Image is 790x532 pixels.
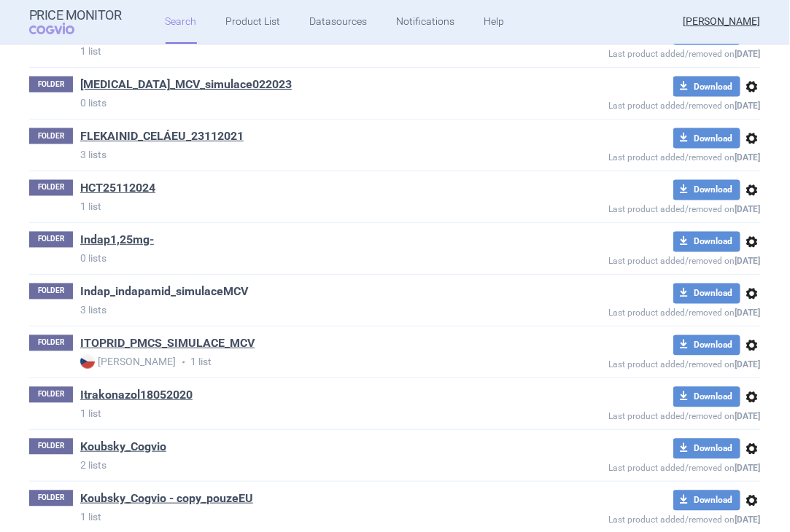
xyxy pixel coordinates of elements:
[29,232,73,248] p: FOLDER
[673,283,740,304] button: Download
[80,509,541,524] p: 1 list
[541,97,761,111] p: Last product added/removed on
[80,335,255,351] a: ITOPRID_PMCS_SIMULACE_MCV
[80,147,541,162] p: 3 lists
[80,77,292,95] h1: Famotidine_MCV_simulace022023
[80,439,166,455] a: Koubsky_Cogvio
[673,335,740,356] button: Download
[541,149,761,163] p: Last product added/removed on
[80,490,253,509] h1: Koubsky_Cogvio - copy_pouzeEU
[80,95,541,110] p: 0 lists
[80,128,244,144] a: FLEKAINID_CELÁEU_23112021
[735,463,761,473] strong: [DATE]
[80,354,541,369] p: 1 list
[541,45,761,59] p: Last product added/removed on
[29,180,73,196] p: FOLDER
[80,406,541,420] p: 1 list
[735,308,761,318] strong: [DATE]
[80,354,176,369] strong: [PERSON_NAME]
[673,387,740,407] button: Download
[176,355,190,369] i: •
[735,359,761,369] strong: [DATE]
[541,252,761,266] p: Last product added/removed on
[29,23,95,34] span: COGVIO
[29,387,73,403] p: FOLDER
[80,128,244,147] h1: FLEKAINID_CELÁEU_23112021
[80,180,155,196] a: HCT25112024
[673,439,740,459] button: Download
[541,200,761,214] p: Last product added/removed on
[29,128,73,144] p: FOLDER
[80,232,154,248] a: Indap1,25mg-
[80,283,248,302] h1: Indap_indapamid_simulaceMCV
[80,251,541,265] p: 0 lists
[29,283,73,300] p: FOLDER
[541,407,761,421] p: Last product added/removed on
[80,335,255,354] h1: ITOPRID_PMCS_SIMULACE_MCV
[735,515,761,525] strong: [DATE]
[80,354,95,369] img: CZ
[80,458,541,472] p: 2 lists
[673,180,740,200] button: Download
[735,411,761,421] strong: [DATE]
[80,439,166,458] h1: Koubsky_Cogvio
[80,232,154,251] h1: Indap1,25mg-
[80,302,541,317] p: 3 lists
[29,8,122,36] a: Price MonitorCOGVIO
[29,8,122,23] strong: Price Monitor
[735,256,761,266] strong: [DATE]
[735,49,761,59] strong: [DATE]
[541,511,761,525] p: Last product added/removed on
[29,490,73,506] p: FOLDER
[29,77,73,93] p: FOLDER
[673,77,740,97] button: Download
[80,77,292,93] a: [MEDICAL_DATA]_MCV_simulace022023
[673,232,740,252] button: Download
[735,204,761,214] strong: [DATE]
[29,439,73,455] p: FOLDER
[80,387,193,403] a: Itrakonazol18052020
[80,199,541,214] p: 1 list
[80,490,253,506] a: Koubsky_Cogvio - copy_pouzeEU
[80,44,541,58] p: 1 list
[735,101,761,111] strong: [DATE]
[80,283,248,300] a: Indap_indapamid_simulaceMCV
[735,152,761,163] strong: [DATE]
[541,459,761,473] p: Last product added/removed on
[673,490,740,511] button: Download
[80,180,155,199] h1: HCT25112024
[541,356,761,369] p: Last product added/removed on
[80,387,193,406] h1: Itrakonazol18052020
[673,128,740,149] button: Download
[541,304,761,318] p: Last product added/removed on
[29,335,73,351] p: FOLDER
